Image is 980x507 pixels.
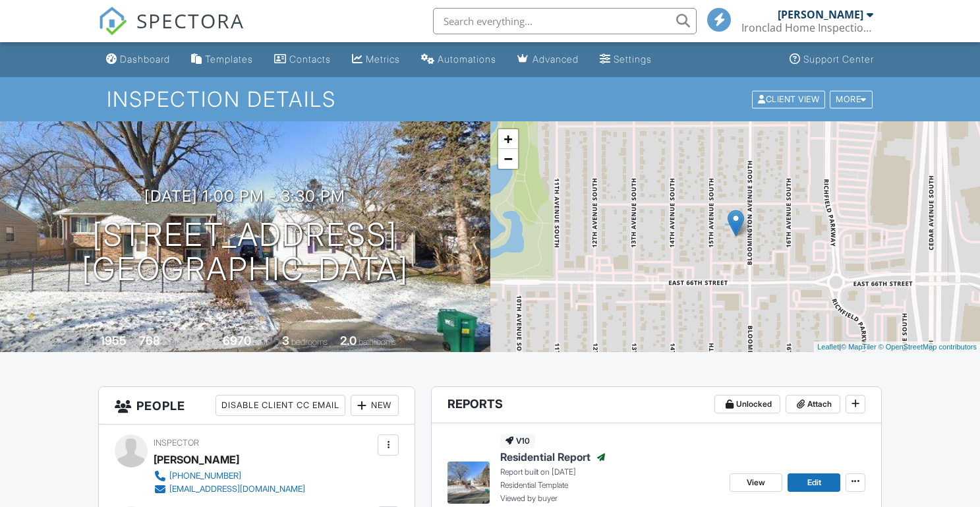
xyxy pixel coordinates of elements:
a: Support Center [784,47,879,72]
a: Client View [751,94,828,104]
span: sq. ft. [162,337,181,347]
div: [PERSON_NAME] [154,450,239,469]
a: Advanced [512,47,584,72]
h3: [DATE] 1:00 pm - 3:30 pm [144,187,345,205]
h3: People [99,387,415,425]
a: Leaflet [817,343,839,351]
span: Built [84,337,98,347]
div: Settings [614,53,652,65]
span: sq.ft. [253,337,270,347]
div: 3 [282,334,289,347]
div: [EMAIL_ADDRESS][DOMAIN_NAME] [169,484,305,494]
a: Settings [594,47,657,72]
div: Disable Client CC Email [216,395,345,416]
input: Search everything... [433,8,697,34]
a: Zoom out [498,149,518,169]
div: New [351,395,399,416]
a: Templates [186,47,258,72]
a: Zoom in [498,129,518,149]
div: Automations [438,53,496,65]
span: bathrooms [359,337,396,347]
span: Inspector [154,438,199,448]
div: Support Center [803,53,874,65]
h1: Inspection Details [107,88,874,111]
div: Ironclad Home Inspections [741,21,873,34]
div: Client View [752,90,825,108]
div: Advanced [533,53,579,65]
div: Metrics [366,53,400,65]
span: Lot Size [193,337,221,347]
a: SPECTORA [98,18,245,45]
a: Automations (Basic) [416,47,502,72]
div: 1955 [100,334,127,347]
a: Contacts [269,47,336,72]
img: The Best Home Inspection Software - Spectora [98,7,127,36]
div: [PHONE_NUMBER] [169,471,241,481]
a: [EMAIL_ADDRESS][DOMAIN_NAME] [154,483,305,496]
h1: [STREET_ADDRESS] [GEOGRAPHIC_DATA] [82,218,409,287]
span: SPECTORA [136,7,245,34]
a: © MapTiler [841,343,877,351]
div: 6970 [223,334,251,347]
a: Dashboard [101,47,175,72]
div: 768 [139,334,160,347]
div: Contacts [289,53,331,65]
span: bedrooms [291,337,328,347]
div: | [814,342,980,353]
div: Dashboard [120,53,170,65]
div: Templates [205,53,253,65]
a: [PHONE_NUMBER] [154,469,305,483]
a: © OpenStreetMap contributors [879,343,977,351]
div: More [830,90,873,108]
div: 2.0 [340,334,357,347]
a: Metrics [347,47,405,72]
div: [PERSON_NAME] [778,8,863,21]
